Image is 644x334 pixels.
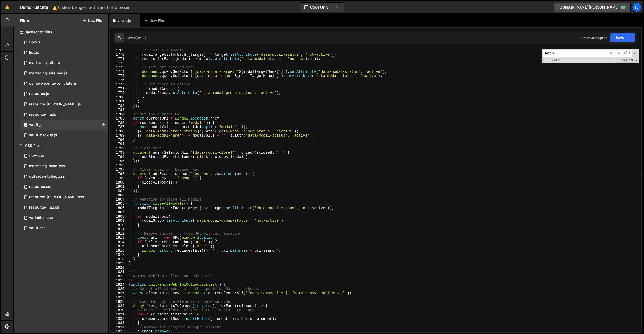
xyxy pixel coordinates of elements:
[29,40,41,45] div: flow.js
[110,95,128,100] div: 1780
[110,185,128,189] div: 1801
[110,274,128,279] div: 1822
[53,5,129,10] small: ⚠️ Code is being edited in another browser
[110,48,128,53] div: 1769
[20,192,108,202] div: 10598/27702.css
[20,37,108,47] div: 10598/27344.js
[110,138,128,142] div: 1790
[110,53,128,57] div: 1770
[110,249,128,253] div: 1816
[20,120,108,130] div: 10598/24130.js
[20,109,108,120] div: 10598/27700.js
[110,112,128,117] div: 1784
[632,3,641,12] a: Il
[1,1,14,13] a: 🤙
[20,161,108,171] div: 10598/28175.css
[110,270,128,274] div: 1821
[20,99,108,109] div: 10598/27701.js
[110,116,128,121] div: 1785
[110,287,128,291] div: 1825
[110,197,128,202] div: 1804
[29,164,65,169] div: marketing-head.css
[126,36,146,40] div: Saved
[110,142,128,146] div: 1791
[29,174,65,179] div: outseta-styling.css
[110,278,128,283] div: 1823
[110,308,128,313] div: 1830
[136,36,146,40] div: [DATE]
[554,3,631,12] a: [DOMAIN_NAME][PERSON_NAME]
[110,325,128,330] div: 1834
[110,257,128,261] div: 1818
[543,50,608,57] input: Search for
[110,159,128,163] div: 1795
[110,253,128,257] div: 1817
[110,240,128,244] div: 1814
[110,219,128,223] div: 1809
[110,180,128,185] div: 1800
[83,19,102,23] button: New File
[29,71,67,76] div: marketing-site.min.js
[581,36,607,40] div: Not saved to prod
[110,121,128,125] div: 1786
[110,146,128,151] div: 1792
[20,130,108,140] div: 10598/25101.js
[20,68,108,78] div: 10598/28787.js
[14,27,108,37] div: Javascript files
[110,266,128,270] div: 1820
[110,206,128,210] div: 1806
[110,304,128,308] div: 1829
[110,176,128,180] div: 1799
[110,91,128,95] div: 1779
[110,172,128,176] div: 1798
[110,317,128,321] div: 1832
[20,182,108,192] div: 10598/27699.css
[110,189,128,193] div: 1802
[110,78,128,83] div: 1776
[29,154,44,158] div: flow.css
[14,140,108,151] div: CSS files
[110,133,128,138] div: 1789
[110,193,128,197] div: 1803
[29,226,46,230] div: vault.css
[29,123,43,127] div: vault.js
[110,82,128,87] div: 1777
[110,168,128,172] div: 1797
[615,50,622,57] span: ​
[110,291,128,296] div: 1826
[110,61,128,66] div: 1772
[110,57,128,61] div: 1771
[24,123,27,128] span: 0
[29,195,84,200] div: resource-[PERSON_NAME].css
[110,87,128,91] div: 1778
[29,92,49,96] div: resource.js
[118,18,131,23] div: vault.js
[29,61,60,65] div: marketing-site.js
[110,202,128,206] div: 1805
[20,78,108,89] div: 10598/29018.js
[300,3,344,12] button: Code Only
[110,227,128,232] div: 1811
[144,18,166,23] div: New File
[110,244,128,249] div: 1815
[29,81,77,86] div: osmo-website-template.js
[29,205,59,210] div: resource-ilja.css
[110,214,128,219] div: 1808
[20,58,108,68] div: 10598/28174.js
[543,58,549,62] span: Toggle Replace mode
[110,70,128,74] div: 1774
[616,58,622,63] span: RegExp Search
[110,312,128,317] div: 1831
[622,50,632,57] span: Alt-Enter
[20,223,108,233] div: 10598/25099.css
[29,133,57,138] div: vault-backup.js
[110,129,128,134] div: 1788
[110,232,128,236] div: 1812
[110,329,128,334] div: 1835
[110,108,128,112] div: 1783
[110,99,128,104] div: 1781
[29,102,81,107] div: resource-[PERSON_NAME].js
[628,58,633,63] span: Whole Word Search
[20,171,108,182] div: 10598/27499.css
